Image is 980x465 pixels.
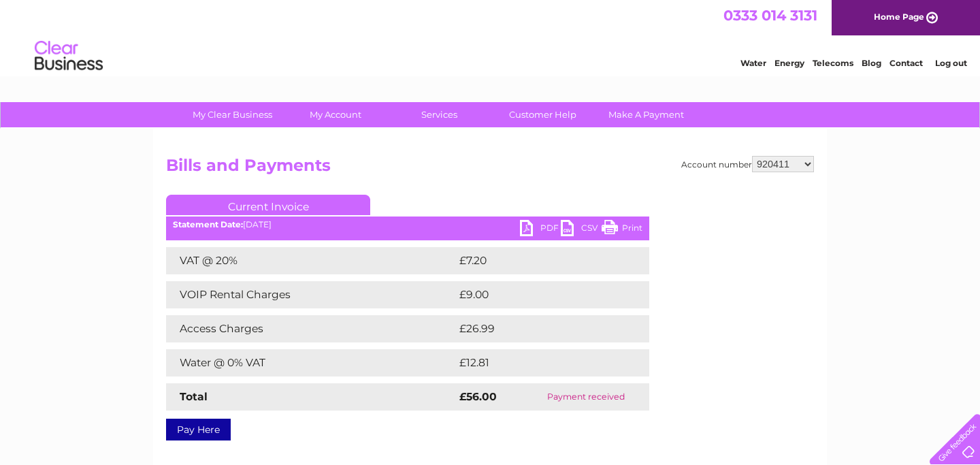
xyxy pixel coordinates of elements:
h2: Bills and Payments [166,156,814,182]
a: Contact [889,58,923,68]
strong: Total [180,390,208,403]
a: Energy [774,58,804,68]
img: logo.png [34,35,103,77]
a: Make A Payment [590,102,702,127]
a: Current Invoice [166,195,370,215]
a: My Account [280,102,392,127]
td: VOIP Rental Charges [166,281,456,308]
a: CSV [561,220,602,240]
td: VAT @ 20% [166,247,456,274]
td: Payment received [523,383,649,411]
a: My Clear Business [176,102,289,127]
b: Statement Date: [173,219,243,229]
div: Clear Business is a trading name of Verastar Limited (registered in [GEOGRAPHIC_DATA] No. 3667643... [169,7,813,66]
a: Customer Help [487,102,599,127]
a: Blog [862,58,881,68]
td: Water @ 0% VAT [166,349,456,376]
td: £26.99 [456,315,623,342]
a: Services [383,102,495,127]
a: PDF [520,220,561,240]
td: £9.00 [456,281,619,308]
td: £12.81 [456,349,619,376]
a: Print [602,220,642,240]
a: Log out [935,58,967,68]
a: Telecoms [813,58,853,68]
a: Pay Here [166,419,231,440]
a: 0333 014 3131 [723,7,817,24]
a: Water [740,58,766,68]
strong: £56.00 [459,390,497,403]
td: Access Charges [166,315,456,342]
td: £7.20 [456,247,617,274]
div: [DATE] [166,220,649,229]
div: Account number [681,156,814,172]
